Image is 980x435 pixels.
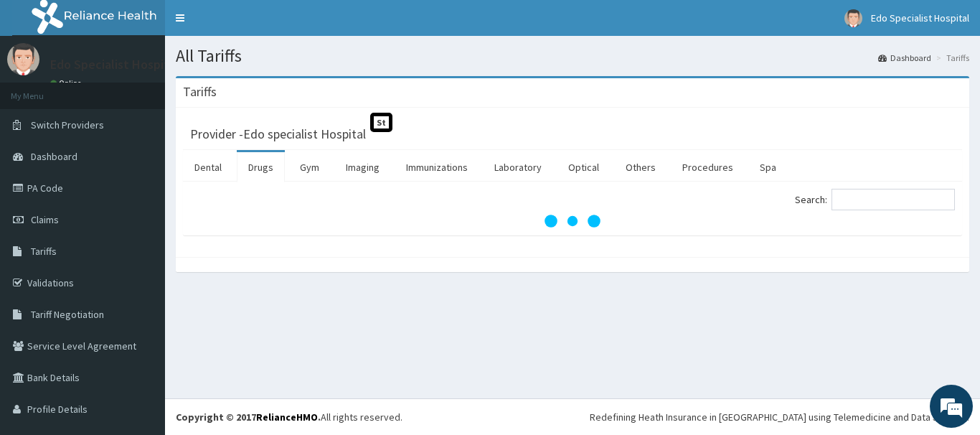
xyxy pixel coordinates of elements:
p: Edo Specialist Hospital [50,58,179,71]
span: St [370,113,392,132]
span: Switch Providers [31,118,104,131]
img: User Image [7,43,39,75]
a: Dashboard [878,52,931,64]
svg: audio-loading [544,192,601,250]
a: RelianceHMO [256,411,318,424]
a: Optical [557,152,611,182]
a: Imaging [334,152,391,182]
a: Procedures [671,152,745,182]
span: Dashboard [31,150,77,163]
a: Spa [748,152,788,182]
span: Tariffs [31,245,57,258]
a: Drugs [237,152,285,182]
a: Laboratory [483,152,553,182]
label: Search: [795,189,955,210]
a: Gym [288,152,331,182]
a: Others [614,152,667,182]
div: Redefining Heath Insurance in [GEOGRAPHIC_DATA] using Telemedicine and Data Science! [590,410,969,424]
a: Online [50,78,85,88]
h1: All Tariffs [176,47,969,65]
input: Search: [831,189,955,210]
span: Edo Specialist Hospital [871,11,969,24]
h3: Provider - Edo specialist Hospital [190,128,366,141]
h3: Tariffs [183,85,217,98]
span: Tariff Negotiation [31,308,104,321]
a: Dental [183,152,233,182]
strong: Copyright © 2017 . [176,411,321,424]
img: User Image [844,9,862,27]
footer: All rights reserved. [165,398,980,435]
span: Claims [31,213,59,226]
li: Tariffs [933,52,969,64]
a: Immunizations [395,152,479,182]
